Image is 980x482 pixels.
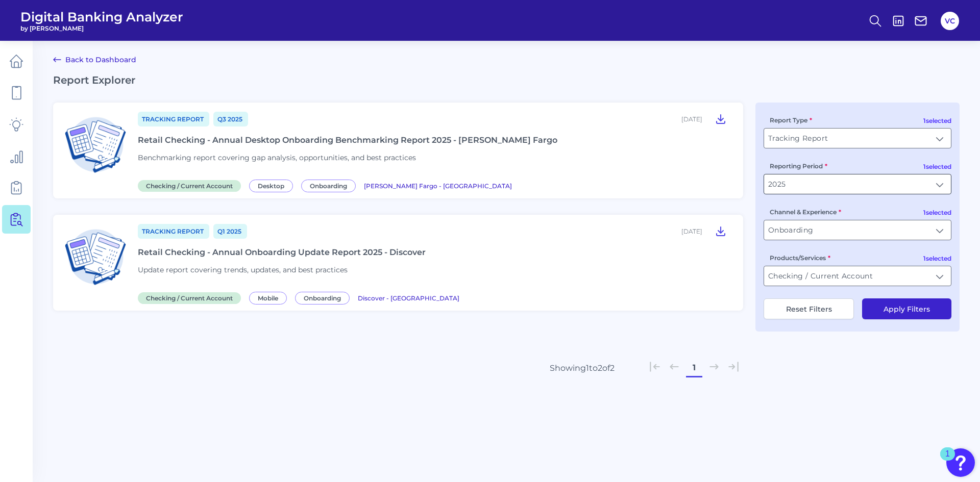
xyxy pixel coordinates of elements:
label: Report Type [770,116,812,124]
a: Checking / Current Account [138,293,245,302]
button: Retail Checking - Annual Onboarding Update Report 2025 - Discover [710,223,731,239]
button: Retail Checking - Annual Desktop Onboarding Benchmarking Report 2025 - Wells Fargo [710,111,731,127]
span: Onboarding [301,180,356,192]
span: [PERSON_NAME] Fargo - [GEOGRAPHIC_DATA] [364,182,512,190]
a: Q3 2025 [213,112,248,126]
span: Benchmarking report covering gap analysis, opportunities, and best practices [138,153,416,162]
a: Onboarding [301,181,360,190]
a: Checking / Current Account [138,181,245,190]
button: VC [941,12,959,30]
span: Mobile [249,292,287,305]
h2: Report Explorer [53,74,960,86]
img: Checking / Current Account [61,111,130,179]
div: Retail Checking - Annual Desktop Onboarding Benchmarking Report 2025 - [PERSON_NAME] Fargo [138,135,557,145]
img: Checking / Current Account [61,223,130,291]
a: [PERSON_NAME] Fargo - [GEOGRAPHIC_DATA] [364,181,512,190]
span: Update report covering trends, updates, and best practices [138,265,348,274]
label: Reporting Period [770,162,827,170]
span: Digital Banking Analyzer [20,9,183,24]
span: Checking / Current Account [138,180,241,192]
div: Showing 1 to 2 of 2 [550,363,615,373]
a: Tracking Report [138,112,209,126]
div: [DATE] [681,115,702,123]
div: 1 [945,454,950,467]
div: [DATE] [681,227,702,235]
a: Onboarding [295,293,354,302]
span: Discover - [GEOGRAPHIC_DATA] [358,294,459,302]
button: Open Resource Center, 1 new notification [946,448,975,477]
label: Channel & Experience [770,208,841,216]
span: Onboarding [295,292,350,305]
a: Tracking Report [138,224,209,239]
a: Q1 2025 [213,224,247,239]
span: Desktop [249,180,293,192]
button: Apply Filters [862,298,951,319]
label: Products/Services [770,254,830,262]
span: Checking / Current Account [138,292,241,304]
div: Retail Checking - Annual Onboarding Update Report 2025 - Discover [138,247,426,257]
button: 1 [686,360,702,376]
a: Desktop [249,181,297,190]
a: Back to Dashboard [53,54,136,66]
button: Reset Filters [764,298,854,319]
a: Discover - [GEOGRAPHIC_DATA] [358,293,459,302]
span: by [PERSON_NAME] [20,24,183,32]
a: Mobile [249,293,291,302]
